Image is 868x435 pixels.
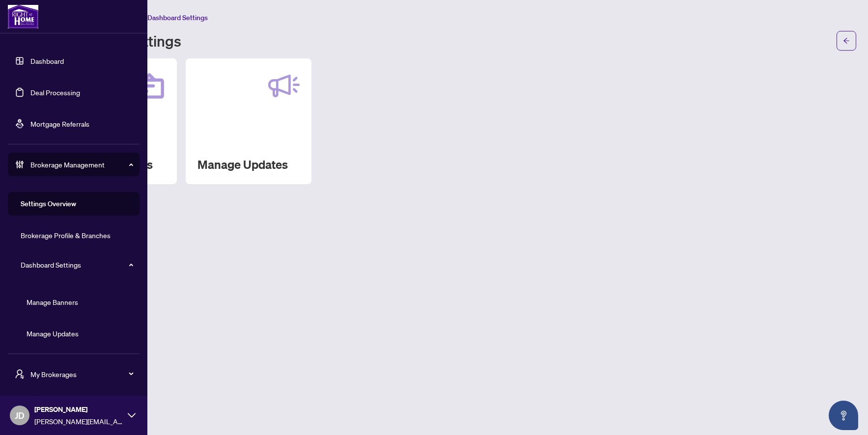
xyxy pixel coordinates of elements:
[30,119,89,128] a: Mortgage Referrals
[30,88,80,97] a: Deal Processing
[197,157,300,172] h2: Manage Updates
[30,159,133,170] span: Brokerage Management
[147,13,208,22] span: Dashboard Settings
[829,401,858,430] button: Open asap
[27,298,78,306] a: Manage Banners
[21,231,111,240] a: Brokerage Profile & Branches
[34,404,123,415] span: [PERSON_NAME]
[21,199,76,208] a: Settings Overview
[15,369,25,379] span: user-switch
[843,37,850,44] span: arrow-left
[34,416,123,427] span: [PERSON_NAME][EMAIL_ADDRESS][PERSON_NAME][DOMAIN_NAME]
[27,329,79,338] a: Manage Updates
[30,56,64,65] a: Dashboard
[8,5,38,28] img: logo
[15,408,25,422] span: JD
[30,369,133,380] span: My Brokerages
[21,260,81,269] a: Dashboard Settings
